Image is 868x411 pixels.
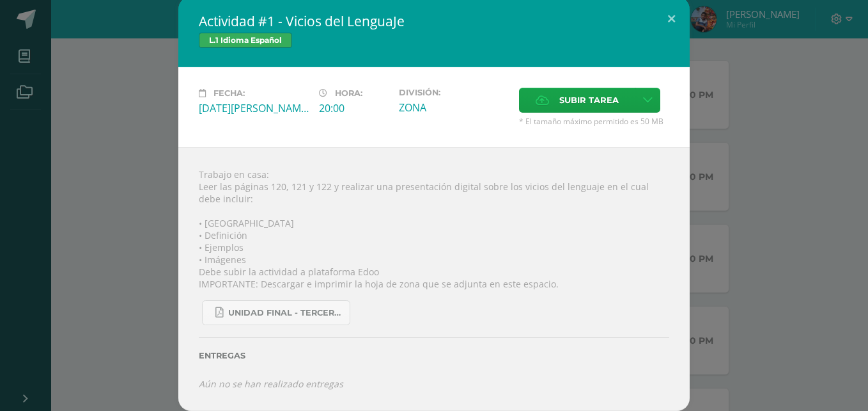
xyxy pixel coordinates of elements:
[199,33,292,48] span: L.1 Idioma Español
[399,88,509,97] label: División:
[199,378,343,390] i: Aún no se han realizado entregas
[335,88,362,98] span: Hora:
[202,300,350,325] a: UNIDAD FINAL - TERCERO BASICO A-B-C.pdf
[399,101,509,115] div: ZONA
[199,12,669,30] h2: Actividad #1 - Vicios del LenguaJe
[199,351,669,360] label: Entregas
[213,88,245,98] span: Fecha:
[519,116,669,127] span: * El tamaño máximo permitido es 50 MB
[178,147,690,411] div: Trabajo en casa: Leer las páginas 120, 121 y 122 y realizar una presentación digital sobre los vi...
[199,101,309,115] div: [DATE][PERSON_NAME]
[228,308,343,318] span: UNIDAD FINAL - TERCERO BASICO A-B-C.pdf
[559,88,619,112] span: Subir tarea
[319,101,389,115] div: 20:00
